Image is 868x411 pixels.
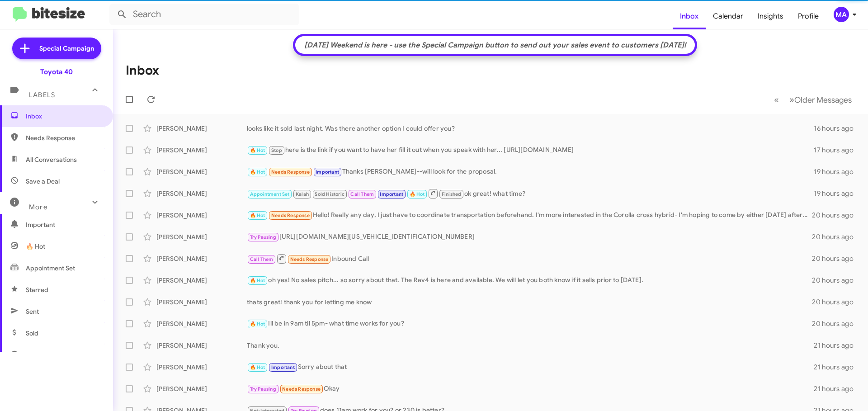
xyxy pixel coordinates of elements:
[380,191,403,197] span: Important
[271,213,310,218] span: Needs Response
[812,298,861,307] div: 20 hours ago
[250,386,276,392] span: Try Pausing
[26,307,39,316] span: Sent
[250,147,265,153] span: 🔥 Hot
[812,211,861,220] div: 20 hours ago
[812,319,861,328] div: 20 hours ago
[750,3,791,29] a: Insights
[250,278,265,283] span: 🔥 Hot
[26,112,103,121] span: Inbox
[814,167,861,176] div: 19 hours ago
[826,7,858,22] button: MA
[156,363,247,372] div: [PERSON_NAME]
[300,41,691,50] div: [DATE] Weekend is here - use the Special Campaign button to send out your sales event to customer...
[250,169,265,175] span: 🔥 Hot
[271,364,295,370] span: Important
[39,44,94,53] span: Special Campaign
[442,191,462,197] span: Finished
[814,124,861,133] div: 16 hours ago
[29,91,55,99] span: Labels
[26,177,60,186] span: Save a Deal
[290,256,329,262] span: Needs Response
[784,90,857,109] button: Next
[250,213,265,218] span: 🔥 Hot
[706,3,750,29] a: Calendar
[247,384,814,394] div: Okay
[247,124,814,133] div: looks like it sold last night. Was there another option I could offer you?
[126,63,159,78] h1: Inbox
[12,38,101,59] a: Special Campaign
[350,191,374,197] span: Call Them
[812,276,861,285] div: 20 hours ago
[40,67,73,76] div: Toyota 40
[250,256,274,262] span: Call Them
[271,147,282,153] span: Stop
[156,276,247,285] div: [PERSON_NAME]
[814,384,861,393] div: 21 hours ago
[812,254,861,263] div: 20 hours ago
[769,90,857,109] nav: Page navigation example
[774,94,779,105] span: «
[26,285,48,294] span: Starred
[156,167,247,176] div: [PERSON_NAME]
[26,350,74,359] span: Sold Responded
[814,363,861,372] div: 21 hours ago
[250,364,265,370] span: 🔥 Hot
[247,319,812,329] div: Ill be in 9am til 5pm- what time works for you?
[315,191,344,197] span: Sold Historic
[156,232,247,241] div: [PERSON_NAME]
[791,3,826,29] a: Profile
[814,189,861,198] div: 19 hours ago
[834,7,849,22] div: MA
[26,155,77,164] span: All Conversations
[250,321,265,327] span: 🔥 Hot
[247,232,812,242] div: [URL][DOMAIN_NAME][US_VEHICLE_IDENTIFICATION_NUMBER]
[673,3,706,29] a: Inbox
[247,210,812,221] div: Hello! Really any day, I just have to coordinate transportation beforehand. I'm more interested i...
[769,90,784,109] button: Previous
[250,191,290,197] span: Appointment Set
[247,298,812,307] div: thats great! thank you for letting me know
[316,169,339,175] span: Important
[26,264,75,273] span: Appointment Set
[26,329,38,338] span: Sold
[794,95,852,105] span: Older Messages
[156,298,247,307] div: [PERSON_NAME]
[282,386,321,392] span: Needs Response
[26,242,45,251] span: 🔥 Hot
[156,211,247,220] div: [PERSON_NAME]
[247,275,812,286] div: oh yes! No sales pitch... so sorry about that. The Rav4 is here and available. We will let you bo...
[247,341,814,350] div: Thank you.
[250,234,276,240] span: Try Pausing
[247,362,814,373] div: Sorry about that
[156,384,247,393] div: [PERSON_NAME]
[247,188,814,199] div: ok great! what time?
[296,191,309,197] span: Kalah
[156,319,247,328] div: [PERSON_NAME]
[156,146,247,155] div: [PERSON_NAME]
[271,169,310,175] span: Needs Response
[247,253,812,265] div: Inbound Call
[247,145,814,156] div: here is the link if you want to have her fill it out when you speak with her... [URL][DOMAIN_NAME]
[156,124,247,133] div: [PERSON_NAME]
[814,341,861,350] div: 21 hours ago
[29,203,47,211] span: More
[156,341,247,350] div: [PERSON_NAME]
[26,220,103,229] span: Important
[109,4,299,25] input: Search
[812,232,861,241] div: 20 hours ago
[156,254,247,263] div: [PERSON_NAME]
[247,167,814,177] div: Thanks [PERSON_NAME]--will look for the proposal.
[156,189,247,198] div: [PERSON_NAME]
[410,191,425,197] span: 🔥 Hot
[814,146,861,155] div: 17 hours ago
[26,133,103,142] span: Needs Response
[789,94,794,105] span: »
